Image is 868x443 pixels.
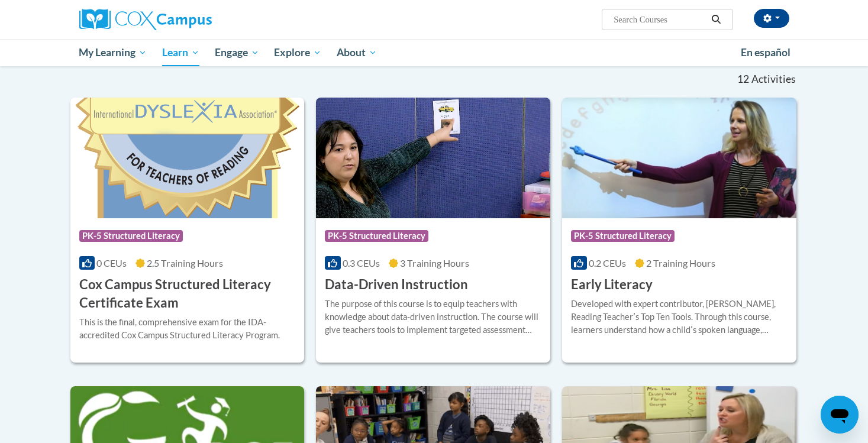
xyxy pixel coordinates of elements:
a: My Learning [72,39,155,66]
a: Course LogoPK-5 Structured Literacy0.3 CEUs3 Training Hours Data-Driven InstructionThe purpose of... [316,98,550,363]
span: 0.2 CEUs [589,257,626,269]
span: Explore [274,46,321,60]
div: Main menu [62,39,807,66]
h3: Cox Campus Structured Literacy Certificate Exam [79,276,296,312]
button: Account Settings [754,9,789,28]
h3: Data-Driven Instruction [325,276,468,294]
div: The purpose of this course is to equip teachers with knowledge about data-driven instruction. The... [325,298,541,337]
span: PK-5 Structured Literacy [571,230,675,242]
h3: Early Literacy [571,276,653,294]
a: Course LogoPK-5 Structured Literacy0 CEUs2.5 Training Hours Cox Campus Structured Literacy Certif... [70,98,305,363]
iframe: Button to launch messaging window [821,396,859,434]
a: Engage [207,39,267,66]
span: PK-5 Structured Literacy [79,230,183,242]
img: Course Logo [316,98,550,218]
img: Course Logo [562,98,796,218]
div: Developed with expert contributor, [PERSON_NAME], Reading Teacherʹs Top Ten Tools. Through this c... [571,298,788,337]
span: 2.5 Training Hours [147,257,223,269]
span: 3 Training Hours [400,257,469,269]
span: About [337,46,377,60]
span: Learn [162,46,199,60]
a: Learn [154,39,207,66]
a: Cox Campus [79,9,304,30]
span: 0.3 CEUs [343,257,380,269]
a: About [329,39,385,66]
span: My Learning [79,46,147,60]
span: PK-5 Structured Literacy [325,230,428,242]
button: Search [707,12,725,27]
span: 2 Training Hours [646,257,715,269]
img: Course Logo [70,98,305,218]
span: 0 CEUs [96,257,127,269]
a: Course LogoPK-5 Structured Literacy0.2 CEUs2 Training Hours Early LiteracyDeveloped with expert c... [562,98,796,363]
a: Explore [266,39,329,66]
img: Cox Campus [79,9,212,30]
div: This is the final, comprehensive exam for the IDA-accredited Cox Campus Structured Literacy Program. [79,316,296,342]
input: Search Courses [612,12,707,27]
a: En español [733,40,798,65]
span: En español [741,46,790,59]
span: Activities [751,73,796,86]
span: 12 [737,73,749,86]
span: Engage [215,46,259,60]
